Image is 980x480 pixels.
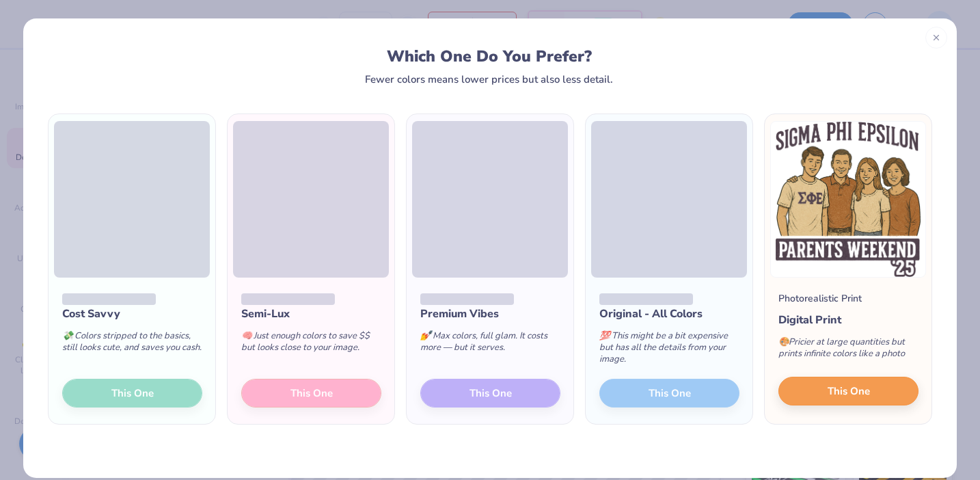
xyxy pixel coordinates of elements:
div: Max colors, full glam. It costs more — but it serves. [420,322,560,367]
div: Fewer colors means lower prices but also less detail. [365,74,613,85]
div: This might be a bit expensive but has all the details from your image. [599,322,739,379]
span: 💅 [420,330,431,342]
div: Colors stripped to the basics, still looks cute, and saves you cash. [62,322,202,367]
div: Original - All Colors [599,306,739,322]
span: This One [828,384,870,399]
div: Which One Do You Prefer? [61,47,918,66]
div: Semi-Lux [241,306,381,322]
div: Cost Savvy [62,306,202,322]
img: Photorealistic preview [770,121,926,278]
button: This One [778,377,918,405]
div: Just enough colors to save $$ but looks close to your image. [241,322,381,367]
span: 💸 [62,330,73,342]
span: 🎨 [778,336,789,348]
div: Digital Print [778,312,918,328]
span: 🧠 [241,330,252,342]
span: 💯 [599,330,610,342]
div: Photorealistic Print [778,291,862,306]
div: Pricier at large quantities but prints infinite colors like a photo [778,328,918,373]
div: Premium Vibes [420,306,560,322]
